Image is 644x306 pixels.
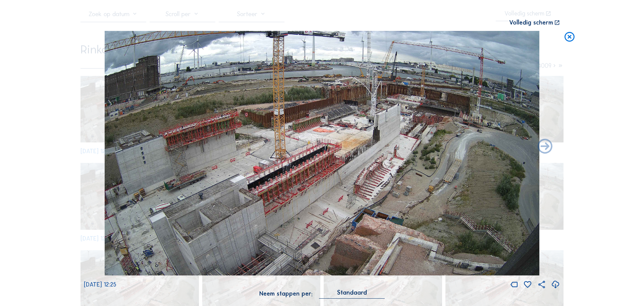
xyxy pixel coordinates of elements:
span: [DATE] 12:25 [84,281,116,288]
div: Volledig scherm [509,20,553,26]
div: Neem stappen per: [259,291,313,297]
i: Back [536,138,554,156]
img: Image [105,31,539,276]
div: Standaard [319,290,385,299]
div: Standaard [337,290,367,296]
